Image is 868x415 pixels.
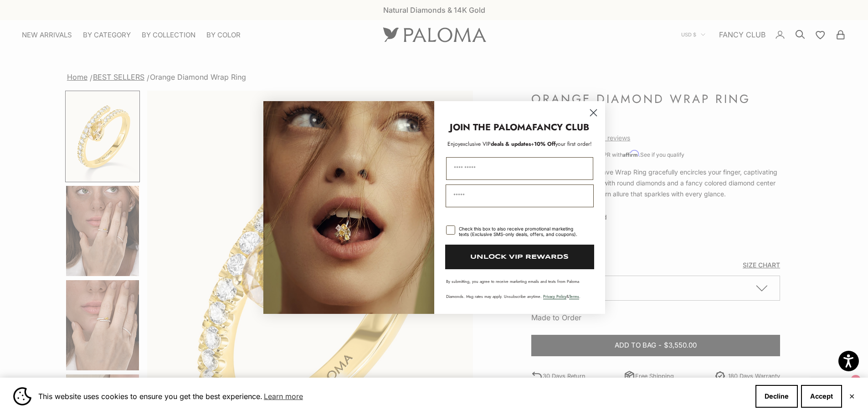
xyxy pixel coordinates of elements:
[446,157,593,180] input: First Name
[532,121,589,134] strong: FANCY CLUB
[459,226,582,237] div: Check this box to also receive promotional marketing texts (Exclusive SMS-only deals, offers, and...
[543,293,580,299] span: & .
[262,389,304,403] a: Learn more
[13,387,31,405] img: Cookie banner
[531,140,592,148] span: + your first order!
[543,293,566,299] a: Privacy Policy
[569,293,579,299] a: Terms
[450,121,532,134] strong: JOIN THE PALOMA
[445,245,594,269] button: UNLOCK VIP REWARDS
[447,140,460,148] span: Enjoy
[460,140,531,148] span: deals & updates
[849,394,855,399] button: Close
[263,101,434,314] img: Loading...
[586,105,601,121] button: Close dialog
[534,140,555,148] span: 10% Off
[446,184,594,207] input: Email
[446,278,593,299] p: By submitting, you agree to receive marketing emails and texts from Paloma Diamonds. Msg rates ma...
[460,140,491,148] span: exclusive VIP
[755,385,798,408] button: Decline
[801,385,842,408] button: Accept
[38,389,748,403] span: This website uses cookies to ensure you get the best experience.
